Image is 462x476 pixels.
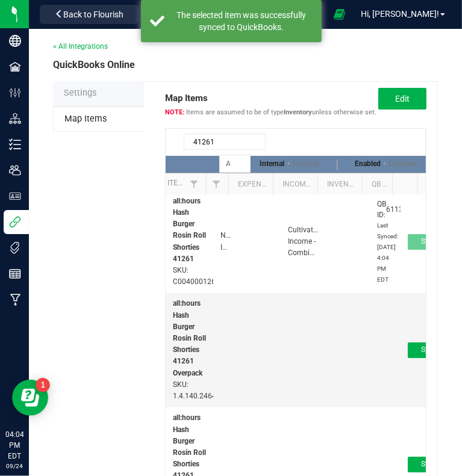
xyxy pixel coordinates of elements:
a: Item NameSortable [167,179,186,188]
span: Settings [64,88,96,98]
inline-svg: Company [9,35,21,47]
inline-svg: Configuration [9,87,21,99]
inline-svg: Users [9,164,21,176]
span: Back to Flourish [63,10,123,19]
span: Hi, [PERSON_NAME]! [361,9,439,19]
span: Non-Inventory [220,231,251,251]
a: Internal [260,159,284,168]
inline-svg: Integrations [9,216,21,228]
th: Inventory Asset Account [317,173,362,195]
th: Expense Account [228,173,273,195]
button: Back to Flourish [40,5,139,24]
a: External [293,159,319,168]
a: Filter [187,176,201,191]
input: All Brands [220,155,235,172]
inline-svg: Tags [9,242,21,254]
a: < All Integrations [53,42,108,51]
iframe: Resource center unread badge [36,378,50,392]
th: QB Sync Info [362,173,392,195]
span: QuickBooks Online [53,58,135,72]
iframe: Resource center [12,380,48,416]
inline-svg: Reports [9,268,21,280]
inline-svg: Facilities [9,61,21,73]
button: Edit [378,88,426,110]
span: Last Synced: [378,222,399,240]
th: Income Account [273,173,317,195]
a: Disabled [389,159,417,168]
div: The selected item was successfully synced to QuickBooks. [171,9,313,33]
span: Sync to QB [421,345,456,354]
inline-svg: Inventory [9,138,21,150]
inline-svg: Distribution [9,113,21,125]
span: Map Items [165,88,376,116]
span: Map Items [64,114,107,124]
inline-svg: User Roles [9,190,21,202]
p: SKU: 1.4.140.24640.0 [173,379,206,402]
span: Edit [395,94,410,104]
strong: Inventory [284,108,312,116]
a: Enabled [355,159,381,168]
span: all:hours Hash Burger Rosin Roll Shorties 41261 [173,197,206,263]
p: 09/24 [5,462,23,471]
span: QB ID: [378,199,387,220]
span: [DATE] 4:04 PM EDT [378,244,396,283]
p: 04:04 PM EDT [5,429,23,462]
input: Search by Item Name or SKU... [184,134,266,150]
span: Items are assumed to be of type unless otherwise set. [165,108,376,116]
p: SKU: C0040001261 [173,265,206,288]
span: 6113 [387,204,404,215]
span: Open Ecommerce Menu [326,2,353,26]
span: Sync to QB [421,237,456,246]
a: Filter [209,176,223,191]
span: all:hours Hash Burger Rosin Roll Shorties 41261 Overpack [173,299,206,377]
span: Sync to QB [421,460,456,468]
span: Cultivation Income - Combined [288,226,323,257]
inline-svg: Manufacturing [9,294,21,306]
